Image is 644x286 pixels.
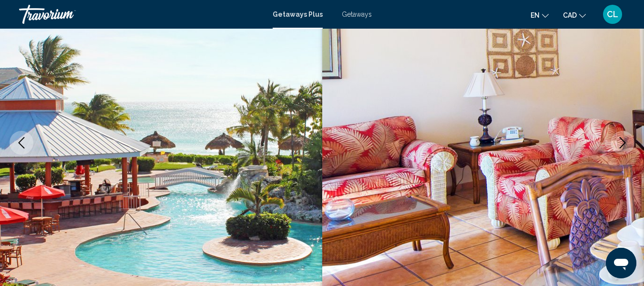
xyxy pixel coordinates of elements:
[600,4,625,24] button: User Menu
[611,131,634,155] button: Next image
[563,8,586,22] button: Change currency
[10,131,33,155] button: Previous image
[607,10,618,19] span: CL
[531,11,540,19] span: en
[19,5,263,24] a: Travorium
[606,248,636,278] iframe: Bouton de lancement de la fenêtre de messagerie
[563,11,577,19] span: CAD
[531,8,549,22] button: Change language
[273,11,323,18] a: Getaways Plus
[342,11,372,18] a: Getaways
